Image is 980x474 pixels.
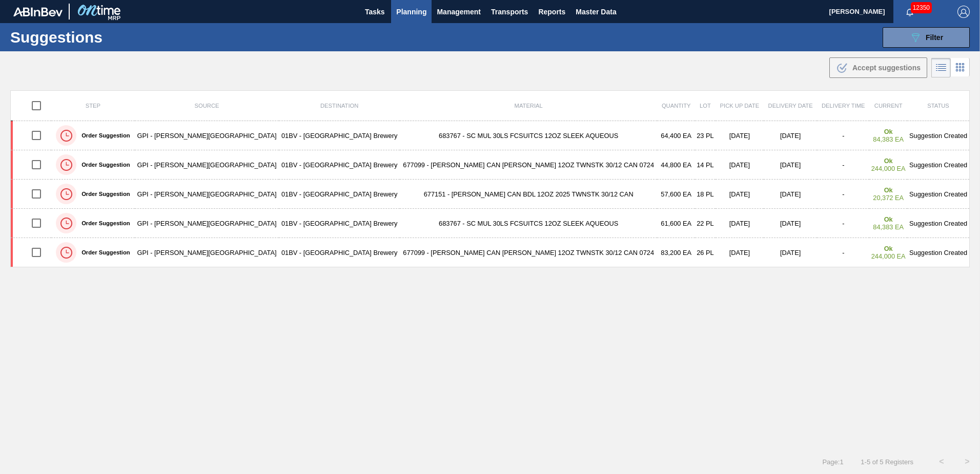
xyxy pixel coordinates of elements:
span: 84,383 EA [873,223,904,231]
td: - [817,209,869,238]
td: [DATE] [716,180,764,209]
strong: Ok [884,186,893,194]
td: 01BV - [GEOGRAPHIC_DATA] Brewery [279,209,400,238]
label: Order Suggestion [76,162,130,168]
td: 01BV - [GEOGRAPHIC_DATA] Brewery [279,238,400,267]
label: Order Suggestion [76,191,130,197]
td: 01BV - [GEOGRAPHIC_DATA] Brewery [279,180,400,209]
td: 64,400 EA [657,121,695,150]
td: 677099 - [PERSON_NAME] CAN [PERSON_NAME] 12OZ TWNSTK 30/12 CAN 0724 [400,238,658,267]
td: 18 PL [695,180,716,209]
a: Order SuggestionGPI - [PERSON_NAME][GEOGRAPHIC_DATA]01BV - [GEOGRAPHIC_DATA] Brewery677099 - [PER... [11,150,970,180]
strong: Ok [884,215,893,223]
span: Destination [320,103,358,109]
td: [DATE] [716,150,764,180]
span: Accept suggestions [852,64,921,72]
td: [DATE] [716,121,764,150]
span: Quantity [662,103,691,109]
td: GPI - [PERSON_NAME][GEOGRAPHIC_DATA] [135,180,279,209]
td: 23 PL [695,121,716,150]
span: Delivery Date [768,103,813,109]
button: Accept suggestions [829,57,927,78]
a: Order SuggestionGPI - [PERSON_NAME][GEOGRAPHIC_DATA]01BV - [GEOGRAPHIC_DATA] Brewery683767 - SC M... [11,121,970,150]
td: Suggestion Created [907,150,969,180]
span: Master Data [576,6,616,18]
span: Reports [538,6,565,18]
td: Suggestion Created [907,121,969,150]
span: 244,000 EA [871,252,906,260]
span: 244,000 EA [871,165,906,172]
td: - [817,180,869,209]
span: Delivery Time [822,103,865,109]
td: - [817,150,869,180]
td: 677099 - [PERSON_NAME] CAN [PERSON_NAME] 12OZ TWNSTK 30/12 CAN 0724 [400,150,658,180]
td: Suggestion Created [907,209,969,238]
td: GPI - [PERSON_NAME][GEOGRAPHIC_DATA] [135,209,279,238]
td: 44,800 EA [657,150,695,180]
td: [DATE] [716,238,764,267]
span: Transports [491,6,528,18]
td: Suggestion Created [907,180,969,209]
a: Order SuggestionGPI - [PERSON_NAME][GEOGRAPHIC_DATA]01BV - [GEOGRAPHIC_DATA] Brewery677151 - [PER... [11,180,970,209]
div: List Vision [931,58,951,77]
label: Order Suggestion [76,249,130,255]
label: Order Suggestion [76,220,130,226]
td: - [817,121,869,150]
span: 84,383 EA [873,135,904,143]
a: Order SuggestionGPI - [PERSON_NAME][GEOGRAPHIC_DATA]01BV - [GEOGRAPHIC_DATA] Brewery677099 - [PER... [11,238,970,267]
td: 01BV - [GEOGRAPHIC_DATA] Brewery [279,121,400,150]
label: Order Suggestion [76,132,130,139]
td: [DATE] [764,180,817,209]
td: 683767 - SC MUL 30LS FCSUITCS 12OZ SLEEK AQUEOUS [400,209,658,238]
td: GPI - [PERSON_NAME][GEOGRAPHIC_DATA] [135,150,279,180]
button: Filter [883,27,970,48]
span: Management [437,6,481,18]
td: 26 PL [695,238,716,267]
h1: Suggestions [10,31,192,43]
td: 83,200 EA [657,238,695,267]
button: Notifications [893,5,926,19]
td: [DATE] [764,238,817,267]
strong: Ok [884,245,893,252]
td: 57,600 EA [657,180,695,209]
span: Lot [700,103,711,109]
td: [DATE] [764,209,817,238]
div: Card Vision [951,58,970,77]
span: Page : 1 [822,458,843,466]
td: 61,600 EA [657,209,695,238]
td: - [817,238,869,267]
span: 1 - 5 of 5 Registers [859,458,913,466]
td: 01BV - [GEOGRAPHIC_DATA] Brewery [279,150,400,180]
td: GPI - [PERSON_NAME][GEOGRAPHIC_DATA] [135,121,279,150]
span: Planning [396,6,426,18]
span: Tasks [363,6,386,18]
a: Order SuggestionGPI - [PERSON_NAME][GEOGRAPHIC_DATA]01BV - [GEOGRAPHIC_DATA] Brewery683767 - SC M... [11,209,970,238]
span: 12350 [911,2,932,13]
strong: Ok [884,157,893,165]
td: 14 PL [695,150,716,180]
span: Material [515,103,543,109]
td: [DATE] [764,121,817,150]
td: 683767 - SC MUL 30LS FCSUITCS 12OZ SLEEK AQUEOUS [400,121,658,150]
td: GPI - [PERSON_NAME][GEOGRAPHIC_DATA] [135,238,279,267]
img: Logout [957,6,970,18]
td: Suggestion Created [907,238,969,267]
span: Source [195,103,219,109]
td: [DATE] [764,150,817,180]
span: Status [927,103,949,109]
td: 677151 - [PERSON_NAME] CAN BDL 12OZ 2025 TWNSTK 30/12 CAN [400,180,658,209]
span: Filter [926,33,943,42]
span: 20,372 EA [873,194,904,202]
strong: Ok [884,128,893,135]
td: [DATE] [716,209,764,238]
span: Current [874,103,903,109]
td: 22 PL [695,209,716,238]
span: Step [86,103,100,109]
span: Pick up Date [720,103,760,109]
img: TNhmsLtSVTkK8tSr43FrP2fwEKptu5GPRR3wAAAABJRU5ErkJggg== [13,7,63,16]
